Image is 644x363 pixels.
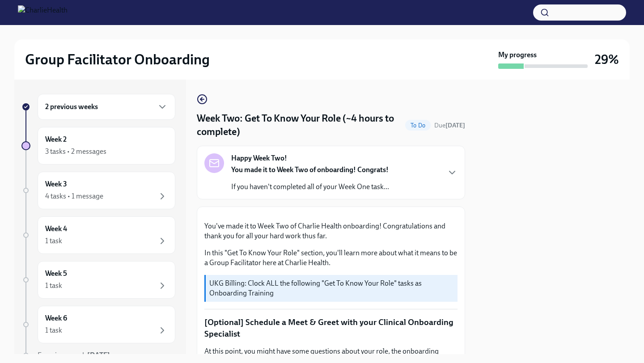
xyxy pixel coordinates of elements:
[18,5,68,20] img: CharlieHealth
[45,313,67,323] h6: Week 6
[21,306,175,343] a: Week 61 task
[231,153,287,163] strong: Happy Week Two!
[45,135,67,144] h6: Week 2
[45,147,106,156] div: 3 tasks • 2 messages
[498,50,537,60] strong: My progress
[21,261,175,299] a: Week 51 task
[21,127,175,165] a: Week 23 tasks • 2 messages
[434,121,465,130] span: August 18th, 2025 10:00
[21,216,175,254] a: Week 41 task
[405,122,431,129] span: To Do
[45,236,62,246] div: 1 task
[45,281,62,291] div: 1 task
[197,112,402,139] h4: Week Two: Get To Know Your Role (~4 hours to complete)
[45,191,103,201] div: 4 tasks • 1 message
[595,51,619,68] h3: 29%
[45,224,67,234] h6: Week 4
[231,165,389,174] strong: You made it to Week Two of onboarding! Congrats!
[45,269,67,279] h6: Week 5
[209,279,454,298] p: UKG Billing: Clock ALL the following "Get To Know Your Role" tasks as Onboarding Training
[445,122,465,129] strong: [DATE]
[25,51,210,68] h2: Group Facilitator Onboarding
[434,122,465,129] span: Due
[38,351,110,359] span: Experience ends
[204,248,458,268] p: In this "Get To Know Your Role" section, you'll learn more about what it means to be a Group Faci...
[87,351,110,359] strong: [DATE]
[45,179,67,189] h6: Week 3
[231,182,389,192] p: If you haven't completed all of your Week One task...
[38,94,175,120] div: 2 previous weeks
[45,102,98,112] h6: 2 previous weeks
[21,172,175,209] a: Week 34 tasks • 1 message
[204,317,458,339] p: [Optional] Schedule a Meet & Greet with your Clinical Onboarding Specialist
[45,325,62,335] div: 1 task
[204,221,458,241] p: You've made it to Week Two of Charlie Health onboarding! Congratulations and thank you for all yo...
